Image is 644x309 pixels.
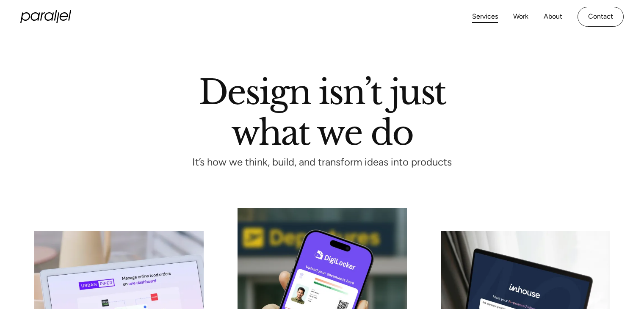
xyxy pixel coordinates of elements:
[20,10,71,23] a: home
[472,11,498,23] a: Services
[513,11,528,23] a: Work
[578,7,624,27] a: Contact
[199,76,446,145] h1: Design isn’t just what we do
[544,11,562,23] a: About
[177,159,467,166] p: It’s how we think, build, and transform ideas into products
